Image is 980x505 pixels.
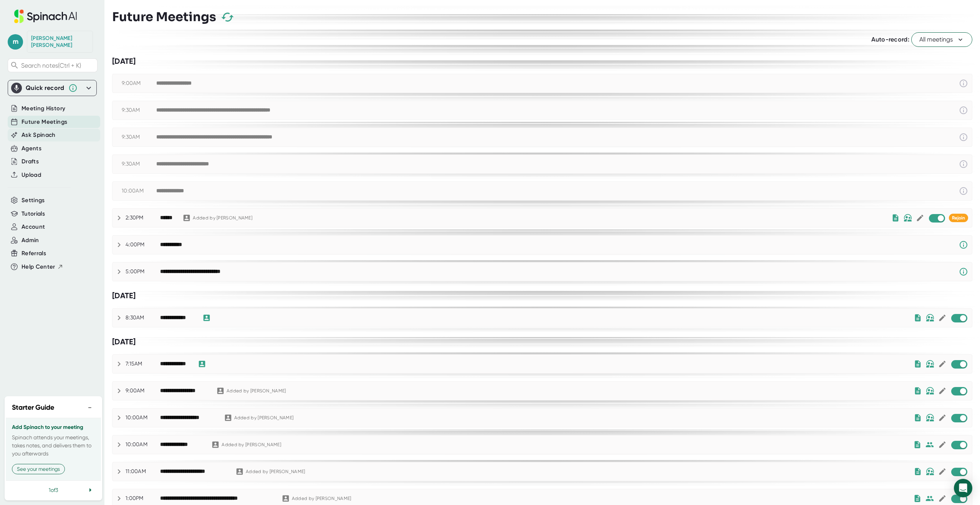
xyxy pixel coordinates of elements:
div: 9:00AM [122,80,156,87]
button: Drafts [22,157,39,166]
button: Settings [22,196,45,205]
span: Search notes (Ctrl + K) [21,62,81,69]
div: Added by [PERSON_NAME] [292,496,351,502]
span: m [8,34,23,50]
div: 10:00AM [126,414,160,421]
button: Future Meetings [22,118,67,126]
img: internal-only.bf9814430b306fe8849ed4717edd4846.svg [926,468,934,475]
svg: Spinach requires a video conference link. [959,267,968,276]
div: Added by [PERSON_NAME] [193,215,252,221]
div: Added by [PERSON_NAME] [222,442,281,448]
button: Referrals [22,249,46,258]
div: 11:00AM [126,468,160,475]
img: internal-only.bf9814430b306fe8849ed4717edd4846.svg [926,314,934,322]
button: − [85,402,95,413]
button: Ask Spinach [22,131,56,140]
span: Auto-record: [871,36,909,43]
div: [DATE] [112,337,972,347]
button: Account [22,223,45,231]
button: Admin [22,236,39,245]
div: 9:30AM [122,161,156,168]
button: Help Center [22,262,63,271]
button: All meetings [911,32,972,47]
span: Rejoin [952,215,965,221]
div: 5:00PM [126,268,160,275]
h3: Add Spinach to your meeting [12,424,95,430]
svg: Spinach requires a video conference link. [959,240,968,249]
div: 4:00PM [126,241,160,248]
div: 2:30PM**** *Added by [PERSON_NAME]Rejoin [113,209,972,227]
button: Upload [22,171,41,179]
div: [DATE] [112,56,972,66]
div: Quick record [11,80,93,96]
button: Tutorials [22,209,45,218]
img: internal-only.bf9814430b306fe8849ed4717edd4846.svg [904,214,912,222]
svg: This event has already passed [959,79,968,88]
img: internal-only.bf9814430b306fe8849ed4717edd4846.svg [926,387,934,395]
div: Michael Kurkowski [31,35,89,48]
div: 9:30AM [122,134,156,141]
svg: This event has already passed [959,133,968,142]
div: Added by [PERSON_NAME] [227,388,286,394]
div: [DATE] [112,291,972,301]
img: internal-only.bf9814430b306fe8849ed4717edd4846.svg [926,360,934,368]
div: Added by [PERSON_NAME] [246,469,305,475]
div: Open Intercom Messenger [954,479,972,497]
div: 9:00AM [126,387,160,394]
div: 9:30AM [122,107,156,114]
div: 10:00AM [126,441,160,448]
div: 1:00PM [126,495,160,502]
span: Help Center [22,262,55,271]
button: See your meetings [12,464,65,474]
div: 7:15AM [126,360,160,367]
p: Spinach attends your meetings, takes notes, and delivers them to you afterwards [12,434,95,458]
div: 2:30PM [126,214,160,221]
button: Rejoin [949,214,968,222]
button: Meeting History [22,104,65,113]
button: Agents [22,144,41,153]
svg: This event has already passed [959,159,968,169]
div: 10:00AM [122,188,156,194]
svg: This event has already passed [959,186,968,196]
svg: This event has already passed [959,106,968,115]
h2: Starter Guide [12,402,54,413]
h3: Future Meetings [112,10,216,24]
div: Quick record [26,84,65,92]
span: 1 of 3 [49,487,58,493]
span: All meetings [919,35,964,44]
div: Added by [PERSON_NAME] [234,415,294,421]
img: internal-only.bf9814430b306fe8849ed4717edd4846.svg [926,414,934,422]
div: 8:30AM [126,314,160,321]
